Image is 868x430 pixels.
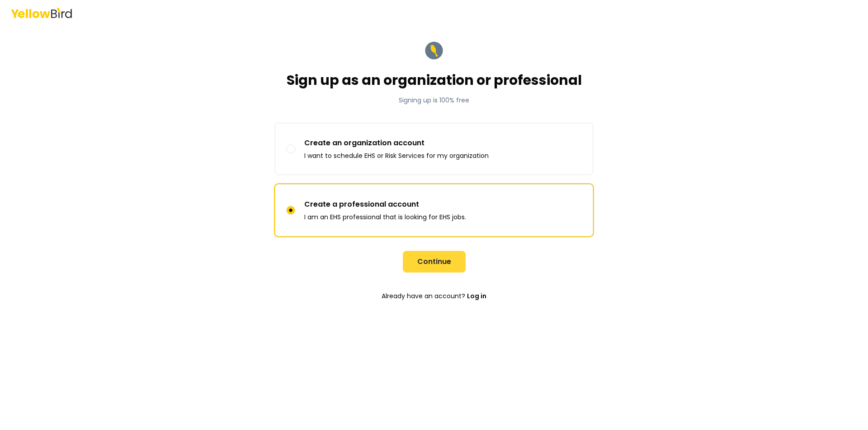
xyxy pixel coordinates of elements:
p: Already have an account? [275,287,593,305]
p: Create a professional account [304,199,466,210]
p: Signing up is 100% free [287,96,582,105]
button: Continue [403,251,466,273]
a: Log in [467,287,486,305]
p: Create an organization account [304,138,489,148]
p: I want to schedule EHS or Risk Services for my organization [304,151,489,160]
button: Create an organization accountI want to schedule EHS or Risk Services for my organization [286,144,295,153]
p: I am an EHS professional that is looking for EHS jobs. [304,213,466,222]
button: Create a professional accountI am an EHS professional that is looking for EHS jobs. [286,206,295,215]
h1: Sign up as an organization or professional [287,72,582,88]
